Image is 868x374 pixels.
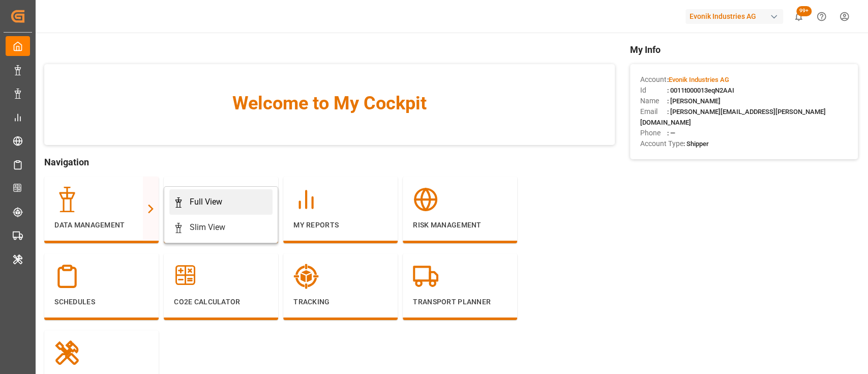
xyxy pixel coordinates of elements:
p: Transport Planner [413,297,507,307]
p: Schedules [54,297,148,307]
button: Evonik Industries AG [685,7,787,26]
span: Account [640,74,667,85]
span: : — [667,129,675,137]
p: Tracking [293,297,387,307]
span: Email [640,106,667,117]
a: Full View [169,189,273,215]
span: : [PERSON_NAME] [667,97,721,105]
button: show 100 new notifications [787,5,810,28]
span: Id [640,85,667,96]
div: Evonik Industries AG [685,9,783,24]
span: Navigation [44,155,614,169]
span: Name [640,96,667,106]
span: My Info [630,43,858,56]
p: Risk Management [413,220,507,231]
button: Help Center [810,5,833,28]
span: Welcome to My Cockpit [65,90,594,117]
span: : [PERSON_NAME][EMAIL_ADDRESS][PERSON_NAME][DOMAIN_NAME] [640,108,826,126]
div: Full View [190,196,222,208]
span: : 0011t000013eqN2AAI [667,87,734,94]
span: Phone [640,128,667,138]
span: Evonik Industries AG [669,76,729,83]
p: CO2e Calculator [174,297,268,307]
p: My Reports [293,220,387,231]
span: : Shipper [683,140,709,148]
p: Data Management [54,220,148,231]
span: : [667,76,729,83]
a: Slim View [169,215,273,240]
div: Slim View [190,221,225,234]
span: Account Type [640,138,683,149]
span: 99+ [796,6,812,16]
